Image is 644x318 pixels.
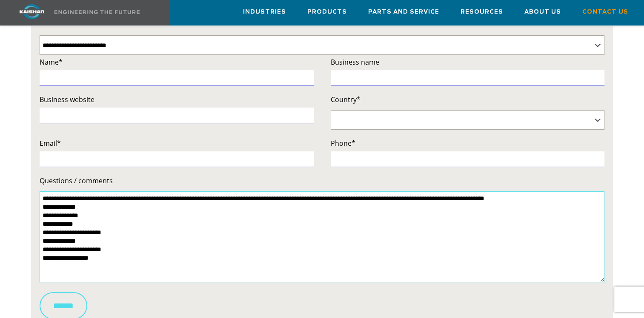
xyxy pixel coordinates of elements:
[331,137,605,149] label: Phone*
[368,0,439,23] a: Parts and Service
[40,56,314,68] label: Name*
[524,0,561,23] a: About Us
[243,0,286,23] a: Industries
[368,7,439,17] span: Parts and Service
[524,7,561,17] span: About Us
[331,94,605,105] label: Country*
[582,7,628,17] span: Contact Us
[54,10,140,14] img: Engineering the future
[307,0,347,23] a: Products
[461,0,503,23] a: Resources
[461,7,503,17] span: Resources
[243,7,286,17] span: Industries
[582,0,628,23] a: Contact Us
[307,7,347,17] span: Products
[40,137,314,149] label: Email*
[331,56,605,68] label: Business name
[40,94,314,105] label: Business website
